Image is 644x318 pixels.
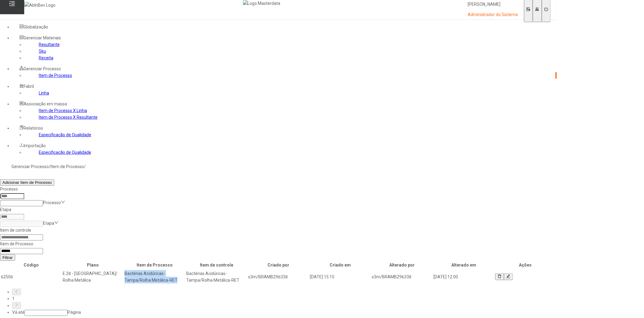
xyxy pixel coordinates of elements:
td: s3m/BRAMB296338 [371,270,433,284]
a: Linha [39,91,49,95]
li: Página anterior [12,289,557,295]
th: Código [1,261,62,269]
a: Resultante [39,42,60,47]
th: Criado por [248,261,309,269]
span: Gerenciar Processo [24,66,61,71]
th: Alterado em [433,261,494,269]
th: Item de Processo [124,261,185,269]
li: 1 [12,295,557,302]
a: Especificação de Qualidade [39,150,91,155]
span: Filtrar [2,255,13,260]
td: s3m/BRAMB296338 [248,270,309,284]
th: Plano [62,261,124,269]
span: Importação [24,143,46,148]
th: Criado em [310,261,371,269]
nz-select-placeholder: Etapa [43,221,54,226]
span: Associação em massa [24,101,67,106]
nz-select-placeholder: Processo [43,200,61,205]
a: 1 [12,296,15,301]
li: Próxima página [12,302,557,309]
th: Ações [495,261,556,269]
p: [PERSON_NAME] [468,2,518,8]
a: Sku [39,49,46,54]
nz-breadcrumb-separator: / [84,164,86,169]
td: Bactérias Acidúricas-Tampa/Rolha Metálica-RET [124,270,185,284]
a: Item de Processo [39,73,72,78]
td: 62506 [1,270,62,284]
th: Alterado por [371,261,433,269]
a: Especificação de Qualidade [39,132,91,137]
div: Vá até Página [12,309,557,316]
td: [DATE] 15:15 [310,270,371,284]
a: Item de Processo [51,164,84,169]
span: Fabril [24,84,34,89]
td: [DATE] 12:00 [433,270,494,284]
p: Administrador do Sistema [468,12,518,18]
a: Item de Processo X Resultante [39,115,98,120]
span: Globalização [24,25,48,29]
span: Relatórios [24,126,43,131]
a: Item de Processo X Linha [39,108,87,113]
a: Receita [39,55,53,60]
td: Bactérias Acidúricas-Tampa/Rolha Metálica-RET [186,270,247,284]
nz-breadcrumb-separator: / [49,164,51,169]
td: E.28 - [GEOGRAPHIC_DATA]/ Rolha Metálica [62,270,124,284]
th: Item de controle [186,261,247,269]
img: AbInBev Logo [24,2,55,8]
span: Adicionar Item de Processo [2,180,52,185]
span: Gerenciar Materiais [24,35,61,40]
a: Gerenciar Processo [12,164,49,169]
